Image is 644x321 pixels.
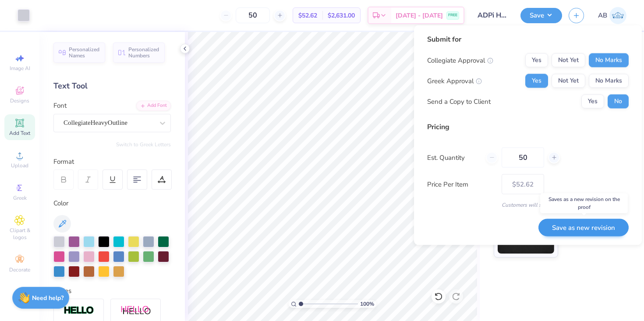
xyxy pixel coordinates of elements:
span: Decorate [9,266,30,273]
div: Customers will see this price on HQ. [427,201,629,209]
label: Price Per Item [427,179,495,189]
button: Not Yet [552,53,585,67]
span: Personalized Names [69,46,100,59]
label: Est. Quantity [427,152,479,162]
button: No Marks [589,53,629,67]
span: $52.62 [298,11,317,20]
a: AB [598,7,626,24]
span: Add Text [9,130,30,137]
div: Text Tool [53,80,171,92]
div: Styles [53,286,171,296]
img: Stroke [64,306,94,316]
div: Saves as a new revision on the proof [540,193,628,213]
button: Save as new revision [538,219,629,236]
button: No [608,95,629,109]
button: Not Yet [552,74,585,88]
span: Designs [10,97,29,104]
span: $2,631.00 [328,11,355,20]
strong: Need help? [32,294,64,302]
div: Format [53,157,172,167]
input: Untitled Design [471,7,514,24]
span: Clipart & logos [4,227,35,241]
span: 100 % [360,300,374,308]
span: Greek [13,194,27,201]
span: [DATE] - [DATE] [396,11,443,20]
div: Pricing [427,122,629,132]
div: Add Font [136,101,171,111]
label: Font [53,101,67,111]
span: Upload [11,162,28,169]
input: – – [502,148,544,168]
span: Personalized Numbers [128,46,159,59]
button: Switch to Greek Letters [116,141,171,148]
div: Send a Copy to Client [427,96,491,106]
span: FREE [448,12,457,18]
button: Yes [525,74,548,88]
div: Submit for [427,34,629,45]
img: Amelie Bullen [609,7,626,24]
div: Collegiate Approval [427,55,493,65]
button: Yes [525,53,548,67]
div: Greek Approval [427,76,482,86]
button: Yes [581,95,604,109]
div: Color [53,198,171,208]
button: Save [520,8,562,23]
span: AB [598,11,607,21]
button: No Marks [589,74,629,88]
span: Image AI [10,65,30,72]
img: Shadow [120,305,151,316]
input: – – [236,7,270,23]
